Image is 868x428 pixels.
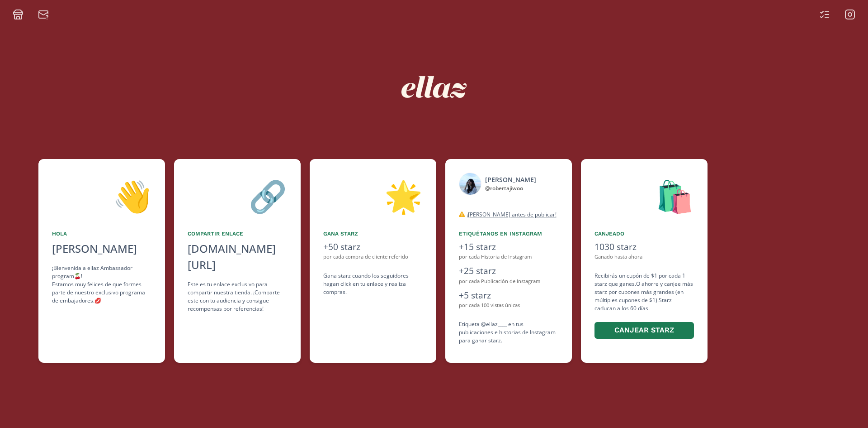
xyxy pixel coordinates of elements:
[459,173,481,195] img: 553519426_18531095272031687_9108109319303814463_n.jpg
[459,302,558,309] div: por cada 100 vistas únicas
[459,289,558,302] div: +5 starz
[459,253,558,261] div: por cada Historia de Instagram
[52,173,151,219] div: 👋
[52,240,151,257] div: [PERSON_NAME]
[594,322,694,339] button: Canjear starz
[459,230,558,238] div: Etiquétanos en Instagram
[594,173,694,219] div: 🛍️
[594,272,694,340] div: Recibirás un cupón de $1 por cada 1 starz que ganes. O ahorre y canjee más starz por cupones más ...
[485,175,536,184] div: [PERSON_NAME]
[459,278,558,285] div: por cada Publicación de Instagram
[393,46,475,128] img: nKmKAABZpYV7
[594,230,694,238] div: Canjeado
[459,320,558,345] div: Etiqueta @ellaz____ en tus publicaciones e historias de Instagram para ganar starz.
[188,230,287,238] div: Compartir Enlace
[594,253,694,261] div: Ganado hasta ahora
[323,253,423,261] div: por cada compra de cliente referido
[485,184,536,192] div: @ robertajiwoo
[323,173,423,219] div: 🌟
[467,211,557,218] u: ¡[PERSON_NAME] antes de publicar!
[459,264,558,278] div: +25 starz
[323,272,423,296] div: Gana starz cuando los seguidores hagan click en tu enlace y realiza compras .
[323,240,423,254] div: +50 starz
[188,280,287,313] div: Este es tu enlace exclusivo para compartir nuestra tienda. ¡Comparte este con tu audiencia y cons...
[188,240,287,273] div: [DOMAIN_NAME][URL]
[594,240,694,254] div: 1030 starz
[459,240,558,254] div: +15 starz
[52,264,151,305] div: ¡Bienvenida a ellaz Ambassador program🍒! Estamos muy felices de que formes parte de nuestro exclu...
[323,230,423,238] div: Gana starz
[188,173,287,219] div: 🔗
[52,230,151,238] div: Hola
